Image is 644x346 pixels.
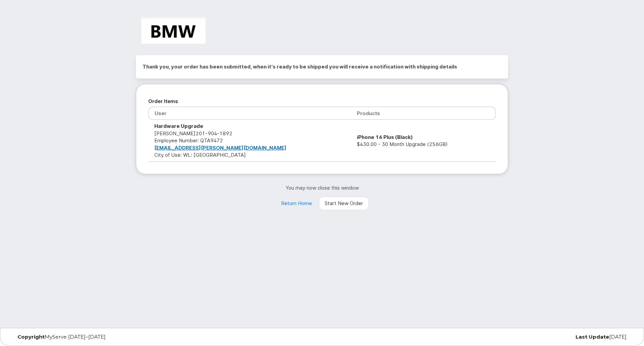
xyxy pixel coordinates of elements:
img: BMW Manufacturing Co LLC [141,17,206,44]
span: 201 [196,130,232,137]
strong: iPhone 16 Plus (Black) [357,134,413,140]
td: [PERSON_NAME] City of Use: WL: [GEOGRAPHIC_DATA] [148,120,351,161]
span: 904 [205,130,217,137]
td: $430.00 - 30 Month Upgrade (256GB) [351,120,496,161]
span: 1892 [217,130,232,137]
div: [DATE] [425,334,632,340]
strong: Hardware Upgrade [154,123,203,129]
th: Products [351,107,496,120]
h2: Thank you, your order has been submitted, when it's ready to be shipped you will receive a notifi... [143,62,501,72]
strong: Last Update [576,334,609,340]
th: User [148,107,351,120]
span: Employee Number: QTA9472 [154,137,223,144]
a: [EMAIL_ADDRESS][PERSON_NAME][DOMAIN_NAME] [154,145,286,151]
a: Start New Order [319,197,369,210]
a: Return Home [275,197,318,210]
p: You may now close this window [136,184,508,191]
div: MyServe [DATE]–[DATE] [12,334,219,340]
h2: Order Items [148,96,496,106]
strong: Copyright [17,334,45,340]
